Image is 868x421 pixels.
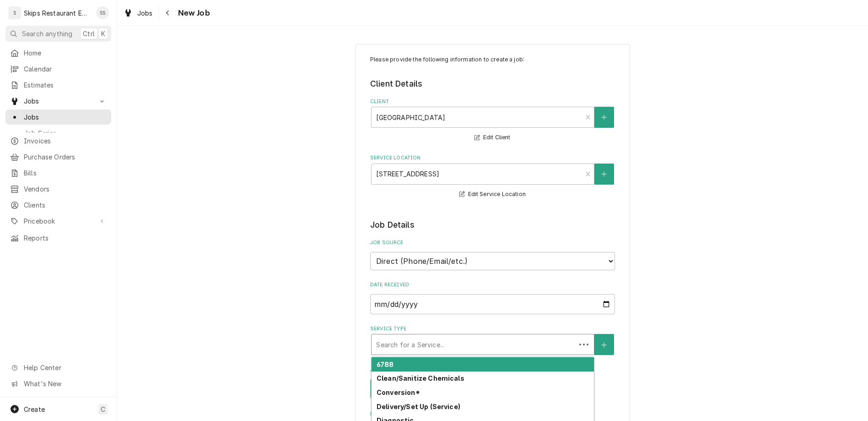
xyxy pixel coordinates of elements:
button: Create New Service [594,334,614,355]
button: Edit Client [473,132,512,143]
a: Calendar [5,61,111,77]
label: Service Type [370,325,615,333]
strong: Clean/Sanitize Chemicals [377,374,464,382]
span: Search anything [22,29,72,38]
span: Ctrl [83,29,95,38]
div: Service Location [370,154,615,200]
label: Date Received [370,281,615,289]
strong: Delivery/Set Up (Service) [377,403,460,410]
div: SS [96,6,109,19]
a: Bills [5,165,111,180]
span: Create [24,405,45,413]
span: Estimates [24,80,107,90]
button: Navigate back [161,5,175,20]
a: Jobs [120,5,156,21]
strong: 6788 [377,361,394,368]
span: Reports [24,233,107,243]
a: Go to What's New [5,376,111,391]
legend: Job Details [370,219,615,231]
div: Service Type [370,325,615,355]
input: yyyy-mm-dd [370,294,615,314]
a: Jobs [5,109,111,125]
a: Reports [5,230,111,246]
span: Job Series [24,128,107,138]
label: Client [370,98,615,105]
a: Go to Jobs [5,93,111,109]
span: Pricebook [24,216,93,226]
button: Edit Service Location [458,189,527,200]
span: Help Center [24,363,106,372]
div: Job Type [370,366,615,399]
svg: Create New Service [601,342,607,348]
span: Invoices [24,136,107,146]
a: Estimates [5,77,111,93]
span: Jobs [24,96,93,106]
svg: Create New Location [601,171,607,177]
p: Please provide the following information to create a job: [370,55,615,64]
div: Date Received [370,281,615,314]
a: Home [5,45,111,60]
label: Service Location [370,154,615,162]
span: What's New [24,379,106,388]
div: Client [370,98,615,143]
span: Calendar [24,64,107,74]
a: Go to Help Center [5,360,111,375]
span: Jobs [24,112,107,122]
a: Job Series [5,126,111,141]
label: Reason For Call [370,410,615,418]
a: Invoices [5,133,111,148]
strong: Conversion* [377,388,420,396]
svg: Create New Client [601,114,607,120]
span: Bills [24,168,107,178]
button: Create New Client [594,107,614,128]
span: Vendors [24,184,107,194]
span: K [101,29,105,38]
label: Job Type [370,366,615,374]
a: Clients [5,197,111,213]
span: Jobs [137,8,153,18]
div: Shan Skipper's Avatar [96,6,109,19]
div: S [8,6,21,19]
span: C [101,405,105,414]
div: Skips Restaurant Equipment [24,8,91,18]
a: Go to Pricebook [5,213,111,229]
div: Job Source [370,239,615,270]
span: Clients [24,200,107,210]
button: Create New Location [594,164,614,185]
a: Purchase Orders [5,149,111,164]
span: New Job [175,7,210,19]
a: Vendors [5,181,111,197]
label: Job Source [370,239,615,246]
span: Purchase Orders [24,152,107,162]
button: Search anythingCtrlK [5,26,111,42]
legend: Client Details [370,78,615,90]
span: Home [24,48,107,58]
